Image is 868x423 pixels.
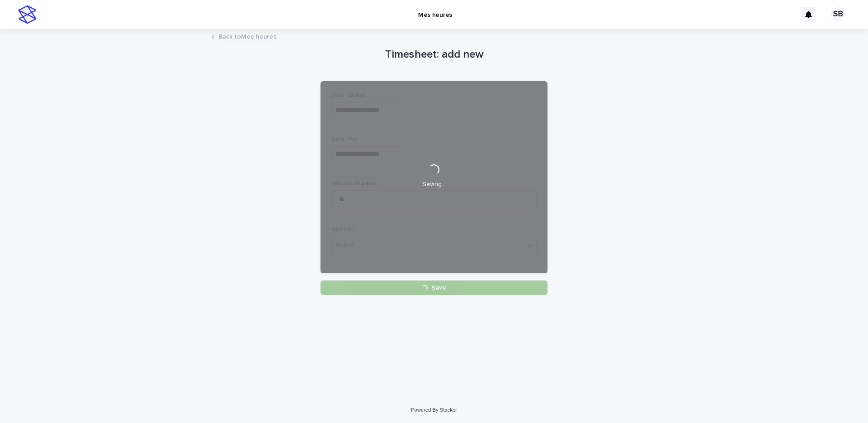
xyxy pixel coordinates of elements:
[411,407,457,413] a: Powered By Stacker
[831,7,845,22] div: SB
[422,181,446,188] p: Saving…
[321,280,547,295] button: Save
[431,285,446,291] span: Save
[321,48,547,61] h1: Timesheet: add new
[218,31,276,41] a: Back toMes heures
[18,5,36,24] img: stacker-logo-s-only.png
